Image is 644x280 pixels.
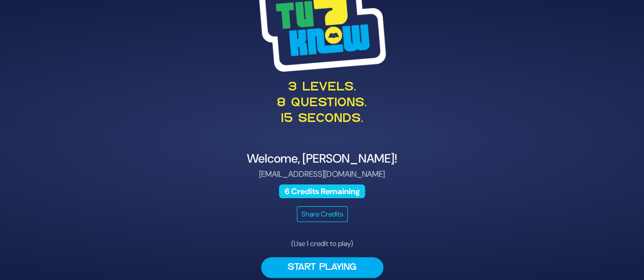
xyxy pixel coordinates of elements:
p: [EMAIL_ADDRESS][DOMAIN_NAME] [74,168,571,180]
p: (Use 1 credit to play) [261,238,383,249]
button: Start Playing [261,257,383,278]
p: 3 levels. 8 questions. 15 seconds. [74,80,571,128]
span: 6 Credits Remaining [279,184,365,198]
h4: Welcome, [PERSON_NAME]! [74,151,571,166]
button: Share Credits [297,206,348,222]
